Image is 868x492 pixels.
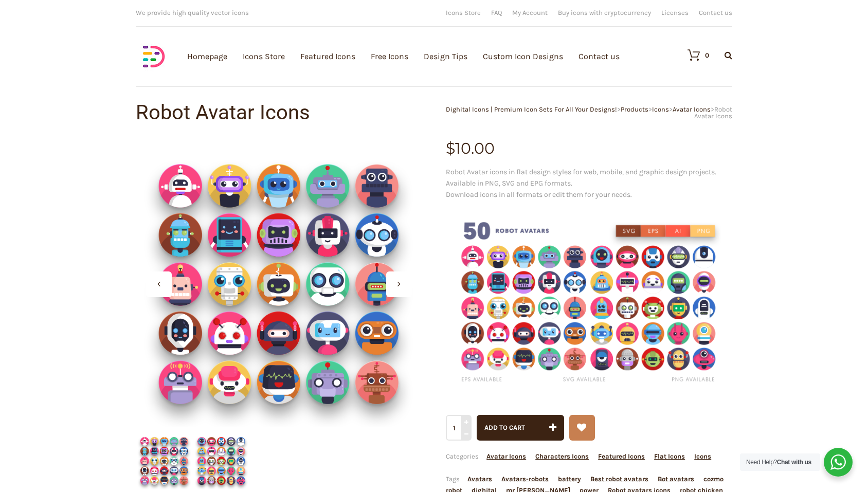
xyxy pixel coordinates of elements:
[673,105,711,113] a: Avatar Icons
[694,452,711,460] a: Icons
[446,208,732,398] img: Robot Avatar icons png/svg/eps
[136,9,249,16] span: We provide high quality vector icons
[661,9,689,16] a: Licenses
[491,9,502,16] a: FAQ
[136,432,193,489] img: Robot Avatar Icons
[446,9,481,16] a: Icons Store
[446,139,455,158] span: $
[658,475,694,483] a: Bot avatars
[777,459,811,466] strong: Chat with us
[477,415,564,441] button: Add to cart
[467,475,492,483] a: Avatars
[558,9,651,16] a: Buy icons with cryptocurrency
[654,452,685,460] a: Flat Icons
[705,52,709,59] div: 0
[136,102,434,123] h1: Robot Avatar Icons
[512,9,548,16] a: My Account
[193,432,250,489] img: RobotAvatar Icons Cover
[652,105,669,113] a: Icons
[446,452,711,460] span: Categories
[558,475,581,483] a: battery
[677,49,709,61] a: 0
[446,167,732,201] p: Robot Avatar icons in flat design styles for web, mobile, and graphic design projects. Available ...
[699,9,732,16] a: Contact us
[694,105,732,120] span: Robot Avatar Icons
[446,139,495,158] bdi: 10.00
[598,452,645,460] a: Featured Icons
[446,415,470,441] input: Qty
[746,459,811,466] span: Need Help?
[501,475,549,483] a: Avatars-robots
[484,424,525,431] span: Add to cart
[535,452,589,460] a: Characters Icons
[434,106,732,119] div: > > > >
[590,475,648,483] a: Best robot avatars
[486,452,526,460] a: Avatar Icons
[446,105,617,113] a: Dighital Icons | Premium Icon Sets For All Your Designs!
[621,105,648,113] a: Products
